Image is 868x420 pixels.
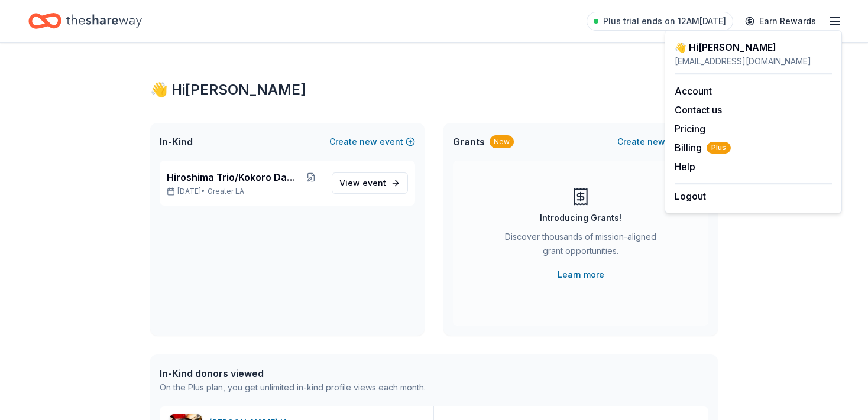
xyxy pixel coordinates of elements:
div: On the Plus plan, you get unlimited in-kind profile views each month. [160,380,426,395]
button: Createnewproject [617,135,708,149]
div: Introducing Grants! [540,211,621,225]
span: In-Kind [160,135,193,149]
a: Plus trial ends on 12AM[DATE] [587,12,733,31]
a: Learn more [558,268,604,282]
div: 👋 Hi [PERSON_NAME] [675,40,832,54]
button: BillingPlus [675,141,731,155]
span: Grants [453,135,485,149]
div: Discover thousands of mission-aligned grant opportunities. [500,230,661,263]
button: Contact us [675,103,722,117]
a: Account [675,85,712,97]
span: Hiroshima Trio/Kokoro Dance [167,170,299,184]
a: Pricing [675,123,705,135]
span: Billing [675,141,731,155]
div: In-Kind donors viewed [160,366,426,380]
span: Plus trial ends on 12AM[DATE] [603,14,726,28]
div: 👋 Hi [PERSON_NAME] [150,80,718,99]
span: new [647,135,665,149]
button: Logout [675,189,706,203]
button: Createnewevent [329,135,415,149]
span: event [362,178,386,188]
div: [EMAIL_ADDRESS][DOMAIN_NAME] [675,54,832,69]
span: new [359,135,377,149]
span: Plus [707,142,731,154]
button: Help [675,159,695,174]
a: Earn Rewards [738,11,823,32]
a: Home [28,7,142,35]
div: New [490,135,514,148]
a: View event [332,172,408,194]
span: Greater LA [208,187,244,196]
p: [DATE] • [167,187,322,196]
span: View [339,176,386,190]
